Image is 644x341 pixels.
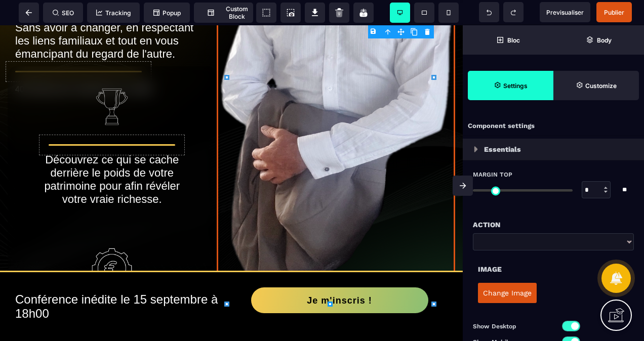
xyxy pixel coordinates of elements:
div: Image [478,263,629,275]
span: Publier [604,9,624,16]
span: Open Style Manager [553,71,639,100]
strong: Body [597,36,612,44]
div: Component settings [463,116,644,136]
strong: Bloc [507,36,520,44]
span: Tracking [96,9,131,17]
span: Previsualiser [546,9,584,16]
strong: Customize [585,82,617,90]
span: Settings [468,71,553,100]
span: Open Blocks [463,25,553,55]
span: Open Layer Manager [553,25,644,55]
text: Découvrez ce qui se cache derrière le poids de votre patrimoine pour afin révéler votre vraie ric... [35,125,189,223]
img: 1a93b99cc5de67565db4081e7148b678_cup.png [92,61,132,102]
span: SEO [53,9,74,17]
img: loading [474,146,478,152]
span: View components [256,3,276,23]
span: Popup [153,9,181,17]
p: Show Desktop [473,321,553,331]
h2: Conférence inédite le 15 septembre à 18h00 [15,262,231,301]
button: Je m'inscris ! [251,262,428,288]
p: Essentials [484,143,521,155]
img: 13d99394073da9d40b0c9464849f2b32_mechanical-engineering.png [92,223,132,263]
span: Margin Top [473,170,512,179]
span: Screenshot [280,3,301,23]
span: Preview [540,2,590,22]
div: Action [473,219,634,231]
button: Change Image [478,283,537,303]
strong: Settings [503,82,528,90]
span: Custom Block [199,5,248,20]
